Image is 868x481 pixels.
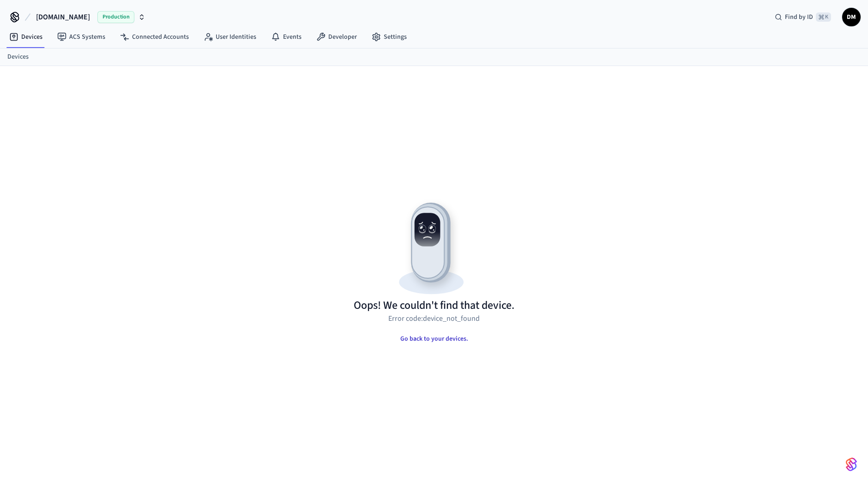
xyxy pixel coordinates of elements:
p: Error code: device_not_found [388,313,480,324]
button: Go back to your devices. [393,330,476,348]
span: [DOMAIN_NAME] [36,12,90,23]
span: DM [843,9,860,25]
span: Production [97,11,134,23]
button: DM [842,8,861,26]
span: Find by ID [785,12,813,22]
a: Settings [364,29,414,45]
a: Developer [309,29,364,45]
h1: Oops! We couldn't find that device. [354,298,514,313]
a: User Identities [196,29,264,45]
a: Events [264,29,309,45]
a: Devices [2,29,50,45]
span: ⌘ K [816,12,831,22]
img: Resource not found [354,195,514,298]
div: Find by ID⌘ K [767,9,838,25]
a: Devices [7,52,29,62]
a: Connected Accounts [113,29,196,45]
a: ACS Systems [50,29,113,45]
img: SeamLogoGradient.69752ec5.svg [846,457,857,472]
